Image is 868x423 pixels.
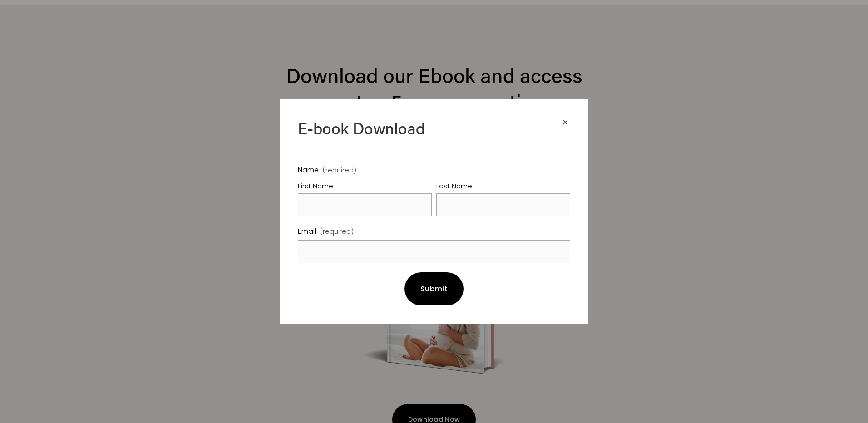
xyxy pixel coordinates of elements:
div: Close [560,118,570,128]
span: Email [298,225,316,238]
div: E-book Download [298,118,560,139]
button: SubmitSubmit [404,272,464,305]
span: (required) [320,226,354,238]
span: (required) [323,167,356,173]
span: Submit [420,284,448,294]
div: First Name [298,181,432,193]
div: Last Name [436,181,570,193]
span: Name [298,164,319,177]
